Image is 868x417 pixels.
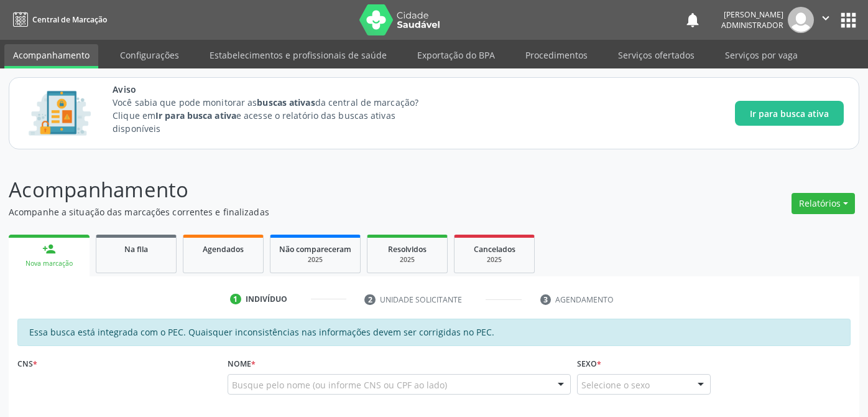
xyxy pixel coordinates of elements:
[111,44,188,66] a: Configurações
[4,44,98,68] a: Acompanhamento
[232,378,447,391] span: Busque pelo nome (ou informe CNS ou CPF ao lado)
[17,355,37,374] label: CNS
[9,174,604,205] p: Acompanhamento
[230,294,241,305] div: 1
[113,83,441,96] span: Aviso
[32,14,107,25] span: Central de Marcação
[819,11,833,25] i: 
[788,7,814,33] img: img
[9,9,107,30] a: Central de Marcação
[684,11,701,29] button: notifications
[721,20,783,30] span: Administrador
[24,85,95,141] img: Imagem de CalloutCard
[228,355,256,374] label: Nome
[474,244,515,255] span: Cancelados
[42,242,56,256] div: person_add
[113,96,441,135] p: Você sabia que pode monitorar as da central de marcação? Clique em e acesse o relatório das busca...
[246,294,287,305] div: Indivíduo
[409,44,504,66] a: Exportação do BPA
[17,319,851,346] div: Essa busca está integrada com o PEC. Quaisquer inconsistências nas informações devem ser corrigid...
[257,96,315,108] strong: buscas ativas
[463,255,525,265] div: 2025
[203,244,244,255] span: Agendados
[581,378,650,391] span: Selecione o sexo
[750,107,829,120] span: Ir para busca ativa
[9,205,604,218] p: Acompanhe a situação das marcações correntes e finalizadas
[721,9,783,20] div: [PERSON_NAME]
[517,44,596,66] a: Procedimentos
[279,244,351,255] span: Não compareceram
[279,255,351,265] div: 2025
[17,259,81,268] div: Nova marcação
[792,193,855,214] button: Relatórios
[124,244,148,255] span: Na fila
[735,101,844,126] button: Ir para busca ativa
[155,110,236,121] strong: Ir para busca ativa
[376,255,438,265] div: 2025
[609,44,703,66] a: Serviços ofertados
[814,7,838,33] button: 
[716,44,806,66] a: Serviços por vaga
[577,355,601,374] label: Sexo
[388,244,427,255] span: Resolvidos
[838,9,859,31] button: apps
[201,44,395,66] a: Estabelecimentos e profissionais de saúde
